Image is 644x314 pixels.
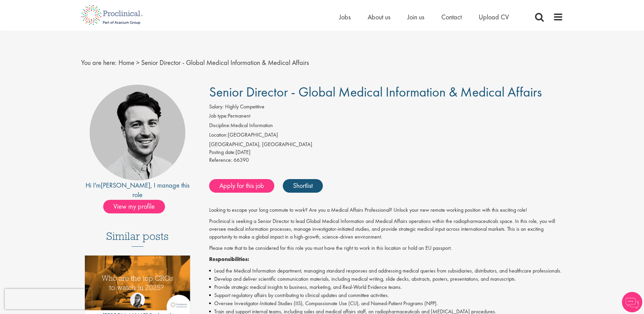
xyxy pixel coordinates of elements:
[368,13,390,21] a: About us
[225,103,264,110] span: Highly Competitive
[106,230,169,247] h3: Similar posts
[209,103,224,111] label: Salary:
[136,58,140,67] span: >
[141,58,309,67] span: Senior Director - Global Medical Information & Medical Affairs
[209,141,563,149] div: [GEOGRAPHIC_DATA], [GEOGRAPHIC_DATA]
[209,206,563,214] p: Looking to escape your long commute to work? Are you a Medical Affairs Professional? Unlock your ...
[234,156,249,163] span: 66390
[103,200,165,213] span: View my profile
[209,122,231,129] label: Discipline:
[407,13,424,21] a: Join us
[479,13,509,21] a: Upload CV
[81,180,194,200] div: Hi I'm , I manage this role
[209,179,274,193] a: Apply for this job
[209,244,563,252] p: Please note that to be considered for this role you must have the right to work in this location ...
[130,293,145,308] img: Theodora Savlovschi - Wicks
[103,201,172,210] a: View my profile
[101,181,150,190] a: [PERSON_NAME]
[209,267,563,275] li: Lead the Medical Information department, managing standard responses and addressing medical queri...
[209,256,249,263] strong: Responsibilities:
[209,156,232,164] label: Reference:
[441,13,462,21] a: Contact
[209,275,563,283] li: Develop and deliver scientific communication materials, including medical writing, slide decks, a...
[209,149,563,156] div: [DATE]
[209,131,563,141] li: [GEOGRAPHIC_DATA]
[283,179,323,193] a: Shortlist
[622,292,642,312] img: Chatbot
[118,58,134,67] a: breadcrumb link
[209,149,236,156] span: Posting date:
[209,83,542,101] span: Senior Director - Global Medical Information & Medical Affairs
[209,291,563,299] li: Support regulatory affairs by contributing to clinical updates and committee activities.
[209,217,563,241] p: Proclinical is seeking a Senior Director to lead Global Medical Information and Medical Affairs o...
[209,112,563,122] li: Permanent
[209,299,563,308] li: Oversee Investigator-Initiated Studies (IIS), Compassionate Use (CU), and Named-Patient Programs ...
[90,85,185,180] img: imeage of recruiter Thomas Pinnock
[209,112,228,120] label: Job type:
[209,122,563,131] li: Medical Information
[81,58,117,67] span: You are here:
[85,256,190,310] img: Top 10 CROs 2025 | Proclinical
[5,289,92,309] iframe: reCAPTCHA
[339,13,351,21] a: Jobs
[209,131,228,139] label: Location:
[209,283,563,291] li: Provide strategic medical insights to business, marketing, and Real-World Evidence teams.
